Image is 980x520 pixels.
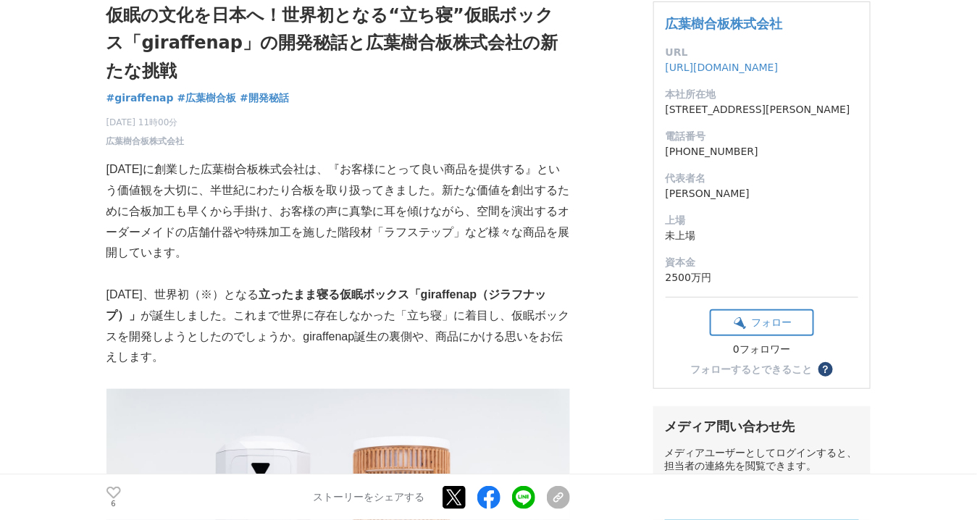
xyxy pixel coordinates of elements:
[821,364,831,374] span: ？
[665,418,859,435] div: メディア問い合わせ先
[666,228,858,243] dd: 未上場
[666,16,783,31] a: 広葉樹合板株式会社
[177,91,237,104] span: #広葉樹合板
[666,87,858,102] dt: 本社所在地
[666,186,858,201] dd: [PERSON_NAME]
[106,288,547,322] strong: 立ったまま寝る仮眠ボックス「giraffenap（ジラフナップ）」
[666,270,858,285] dd: 2500万円
[106,500,121,508] p: 6
[106,159,570,264] p: [DATE]に創業した広葉樹合板株式会社は、『お客様にとって良い商品を提供する』という価値観を大切に、半世紀にわたり合板を取り扱ってきました。新たな価値を創出するために合板加工も早くから手掛け、...
[710,309,814,336] button: フォロー
[691,364,813,374] div: フォローするとできること
[240,91,289,104] span: #開発秘話
[666,45,858,60] dt: URL
[177,91,237,106] a: #広葉樹合板
[666,102,858,117] dd: [STREET_ADDRESS][PERSON_NAME]
[666,213,858,228] dt: 上場
[666,144,858,159] dd: [PHONE_NUMBER]
[666,255,858,270] dt: 資本金
[106,91,174,104] span: #giraffenap
[240,91,289,106] a: #開発秘話
[710,343,814,356] div: 0フォロワー
[666,129,858,144] dt: 電話番号
[106,116,185,129] span: [DATE] 11時00分
[666,171,858,186] dt: 代表者名
[106,135,185,148] a: 広葉樹合板株式会社
[106,285,570,368] p: [DATE]、世界初（※）となる が誕生しました。これまで世界に存在しなかった「立ち寝」に着目し、仮眠ボックスを開発しようとしたのでしょうか。giraffenap誕生の裏側や、商品にかける思いを...
[665,447,859,473] div: メディアユーザーとしてログインすると、担当者の連絡先を閲覧できます。
[314,491,425,504] p: ストーリーをシェアする
[106,1,570,85] h1: 仮眠の文化を日本へ！世界初となる“立ち寝”仮眠ボックス「giraffenap」の開発秘話と広葉樹合板株式会社の新たな挑戦
[818,362,833,377] button: ？
[106,91,174,106] a: #giraffenap
[666,62,779,73] a: [URL][DOMAIN_NAME]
